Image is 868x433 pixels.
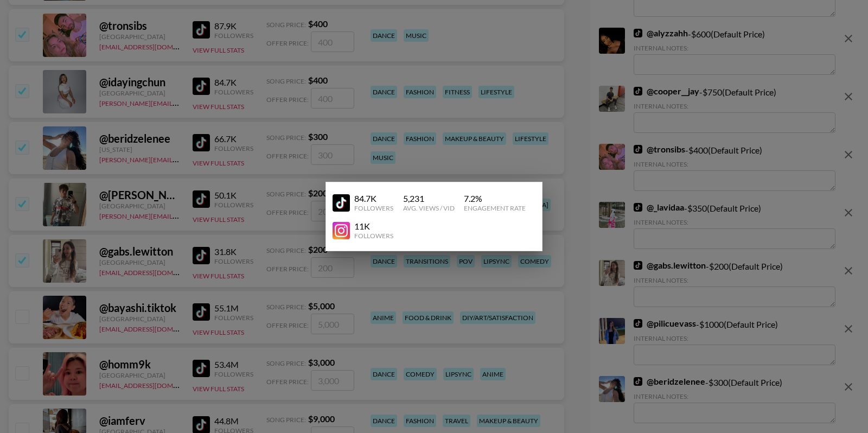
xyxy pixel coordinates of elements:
div: 84.7K [354,193,393,204]
div: Engagement Rate [464,204,526,212]
div: 11K [354,221,393,232]
div: Followers [354,204,393,212]
div: Avg. Views / Vid [403,204,455,212]
img: YouTube [333,194,350,212]
div: 7.2 % [464,193,526,204]
img: YouTube [333,222,350,239]
div: Followers [354,232,393,240]
div: 5,231 [403,193,455,204]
